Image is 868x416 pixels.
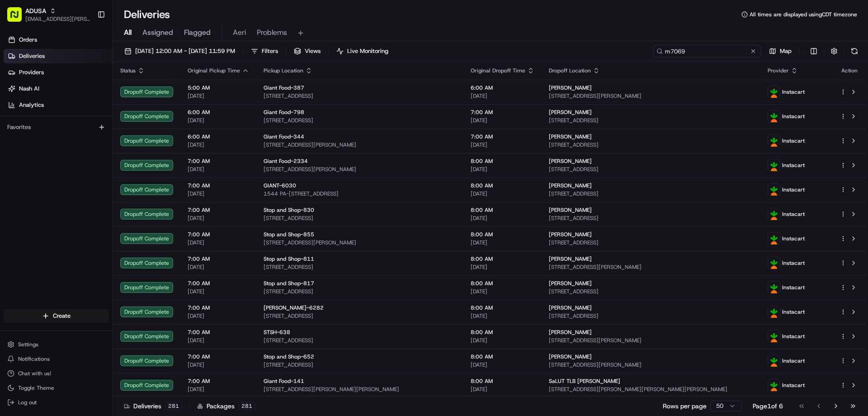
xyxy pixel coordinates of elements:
[18,341,38,348] span: Settings
[549,304,592,311] span: [PERSON_NAME]
[290,45,325,57] button: Views
[549,280,592,287] span: [PERSON_NAME]
[768,379,780,391] img: profile_instacart_ahold_partner.png
[264,166,456,173] span: [STREET_ADDRESS][PERSON_NAME]
[188,386,249,393] span: [DATE]
[750,11,857,18] span: All times are displayed using CDT timezone
[154,89,165,100] button: Start new chat
[188,312,249,320] span: [DATE]
[188,92,249,100] span: [DATE]
[264,158,308,165] span: Giant Food-2334
[247,45,282,57] button: Filters
[4,81,113,96] a: Nash AI
[471,361,534,368] span: [DATE]
[188,304,249,311] span: 7:00 AM
[782,137,805,144] span: Instacart
[549,337,753,344] span: [STREET_ADDRESS][PERSON_NAME]
[165,402,182,410] div: 281
[768,257,780,269] img: profile_instacart_ahold_partner.png
[347,47,388,55] span: Live Monitoring
[120,67,136,74] span: Status
[471,92,534,100] span: [DATE]
[768,355,780,367] img: profile_instacart_ahold_partner.png
[9,36,165,51] p: Welcome 👋
[782,259,805,267] span: Instacart
[18,355,50,363] span: Notifications
[184,27,211,38] span: Flagged
[120,45,239,57] button: [DATE] 12:00 AM - [DATE] 11:59 PM
[471,304,534,311] span: 8:00 AM
[549,182,592,189] span: [PERSON_NAME]
[471,182,534,189] span: 8:00 AM
[782,333,805,340] span: Instacart
[188,280,249,287] span: 7:00 AM
[142,27,173,38] span: Assigned
[782,88,805,96] span: Instacart
[188,67,240,74] span: Original Pickup Time
[782,186,805,193] span: Instacart
[197,402,255,411] div: Packages
[4,309,109,323] button: Create
[765,45,796,57] button: Map
[188,239,249,246] span: [DATE]
[64,153,109,160] a: Powered byPylon
[53,312,71,320] span: Create
[4,33,113,47] a: Orders
[4,396,109,409] button: Log out
[264,231,314,238] span: Stop and Shop-855
[768,184,780,196] img: profile_instacart_ahold_partner.png
[549,92,753,100] span: [STREET_ADDRESS][PERSON_NAME]
[471,215,534,222] span: [DATE]
[4,338,109,351] button: Settings
[264,337,456,344] span: [STREET_ADDRESS]
[768,67,789,74] span: Provider
[264,353,314,360] span: Stop and Shop-652
[9,9,27,27] img: Nash
[549,378,620,385] span: SaLUT TLB [PERSON_NAME]
[264,386,456,393] span: [STREET_ADDRESS][PERSON_NAME][PERSON_NAME]
[549,190,753,197] span: [STREET_ADDRESS]
[124,7,170,22] h1: Deliveries
[549,231,592,238] span: [PERSON_NAME]
[549,288,753,295] span: [STREET_ADDRESS]
[549,263,753,271] span: [STREET_ADDRESS][PERSON_NAME]
[238,402,255,410] div: 281
[768,110,780,122] img: profile_instacart_ahold_partner.png
[188,158,249,165] span: 7:00 AM
[188,353,249,360] span: 7:00 AM
[264,117,456,124] span: [STREET_ADDRESS]
[549,312,753,320] span: [STREET_ADDRESS]
[5,128,73,144] a: 📗Knowledge Base
[188,117,249,124] span: [DATE]
[848,45,861,57] button: Refresh
[19,85,39,93] span: Nash AI
[471,190,534,197] span: [DATE]
[549,255,592,263] span: [PERSON_NAME]
[549,353,592,360] span: [PERSON_NAME]
[188,255,249,263] span: 7:00 AM
[188,190,249,197] span: [DATE]
[264,206,314,214] span: Stop and Shop-830
[233,27,246,38] span: Aeri
[782,284,805,291] span: Instacart
[264,141,456,148] span: [STREET_ADDRESS][PERSON_NAME]
[18,399,37,406] span: Log out
[264,329,290,336] span: STSH-638
[264,190,456,197] span: 1544 PA-[STREET_ADDRESS]
[188,182,249,189] span: 7:00 AM
[549,166,753,173] span: [STREET_ADDRESS]
[471,158,534,165] span: 8:00 AM
[188,337,249,344] span: [DATE]
[471,386,534,393] span: [DATE]
[549,215,753,222] span: [STREET_ADDRESS]
[188,141,249,148] span: [DATE]
[471,280,534,287] span: 8:00 AM
[25,15,90,23] button: [EMAIL_ADDRESS][PERSON_NAME][DOMAIN_NAME]
[19,68,44,77] span: Providers
[124,27,132,38] span: All
[332,45,392,57] button: Live Monitoring
[188,231,249,238] span: 7:00 AM
[73,128,149,144] a: 💻API Documentation
[90,153,109,160] span: Pylon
